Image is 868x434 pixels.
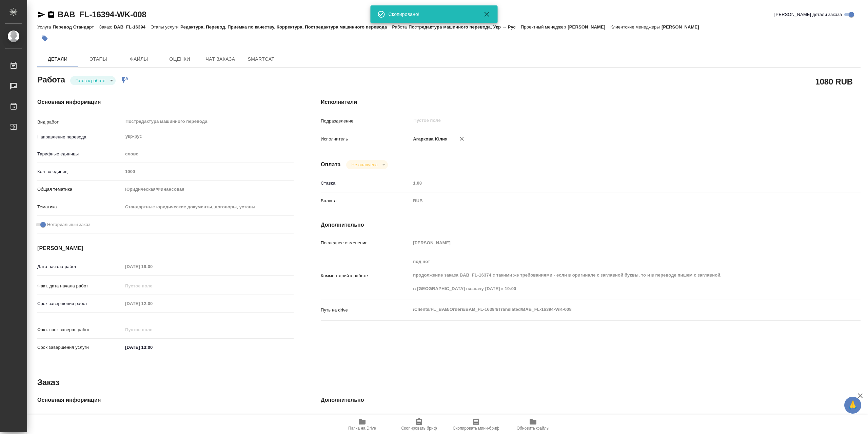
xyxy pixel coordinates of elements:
textarea: /Clients/FL_BAB/Orders/BAB_FL-16394/Translated/BAB_FL-16394-WK-008 [411,304,815,315]
span: Обновить файлы [517,426,550,431]
p: Направление перевода [37,134,123,140]
p: Дата начала работ [37,263,123,270]
button: Скопировать мини-бриф [448,415,505,434]
div: Скопировано! [389,11,473,18]
input: Пустое поле [411,413,815,423]
p: Тематика [37,204,123,210]
p: Срок завершения работ [37,300,123,307]
input: Пустое поле [123,167,294,176]
input: Пустое поле [123,262,182,271]
h2: Заказ [37,377,59,388]
h4: Исполнители [321,98,861,106]
p: Подразделение [321,118,411,125]
p: Услуга [37,24,53,30]
div: RUB [411,195,815,207]
p: Заказ: [99,24,114,30]
p: Проектный менеджер [521,24,568,30]
h4: Основная информация [37,396,294,404]
span: Этапы [82,55,115,63]
h2: 1080 RUB [815,76,853,87]
p: Кол-во единиц [37,168,123,175]
p: Работа [392,24,409,30]
p: Общая тематика [37,186,123,193]
span: SmartCat [245,55,277,63]
div: Юридическая/Финансовая [123,184,294,195]
p: Этапы услуги [151,24,180,30]
p: Агаркова Юлия [411,136,448,143]
p: [PERSON_NAME] [662,24,704,30]
input: Пустое поле [123,281,182,291]
span: Чат заказа [204,55,237,63]
button: Скопировать ссылку [47,11,55,19]
p: Исполнитель [321,136,411,143]
input: Пустое поле [123,413,294,423]
h4: [PERSON_NAME] [37,244,294,252]
p: Постредактура машинного перевода, Укр → Рус [409,24,521,30]
button: Скопировать бриф [391,415,448,434]
button: Обновить файлы [505,415,561,434]
button: Готов к работе [74,78,107,83]
input: ✎ Введи что-нибудь [123,342,182,352]
span: Оценки [163,55,196,63]
button: 🙏 [844,397,861,414]
p: Факт. срок заверш. работ [37,326,123,333]
p: Валюта [321,197,411,204]
p: Тарифные единицы [37,151,123,157]
p: Клиентские менеджеры [610,24,662,30]
p: Перевод Стандарт [53,24,99,30]
a: BAB_FL-16394-WK-008 [58,10,146,19]
span: Нотариальный заказ [47,221,90,228]
p: Редактура, Перевод, Приёмка по качеству, Корректура, Постредактура машинного перевода [180,24,392,30]
button: Добавить тэг [37,31,52,46]
input: Пустое поле [411,178,815,188]
p: Ставка [321,180,411,187]
p: Факт. дата начала работ [37,283,123,289]
button: Папка на Drive [334,415,391,434]
input: Пустое поле [123,299,182,308]
textarea: под нот продолжение заказа BAB_FL-16374 с такими же требованиями - если в оригинале с заглавной б... [411,256,815,295]
div: Готов к работе [346,160,388,169]
h2: Работа [37,73,65,85]
p: Комментарий к работе [321,272,411,279]
button: Закрыть [479,10,495,18]
button: Скопировать ссылку для ЯМессенджера [37,11,45,19]
p: BAB_FL-16394 [114,24,151,30]
button: Не оплачена [350,162,380,168]
span: Файлы [123,55,155,63]
input: Пустое поле [411,238,815,248]
button: Удалить исполнителя [454,131,469,146]
p: Срок завершения услуги [37,344,123,351]
h4: Дополнительно [321,221,861,229]
p: Путь на drive [321,307,411,314]
span: [PERSON_NAME] детали заказа [774,11,842,18]
span: Скопировать мини-бриф [453,426,499,431]
span: Папка на Drive [348,426,376,431]
div: Стандартные юридические документы, договоры, уставы [123,201,294,213]
h4: Дополнительно [321,396,861,404]
p: Вид работ [37,119,123,126]
span: Детали [41,55,74,63]
p: [PERSON_NAME] [568,24,610,30]
span: Скопировать бриф [401,426,437,431]
div: слово [123,148,294,160]
h4: Оплата [321,161,341,169]
p: Последнее изменение [321,240,411,246]
span: 🙏 [847,398,859,412]
input: Пустое поле [123,325,182,335]
h4: Основная информация [37,98,294,106]
div: Готов к работе [70,76,116,85]
input: Пустое поле [413,116,800,125]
